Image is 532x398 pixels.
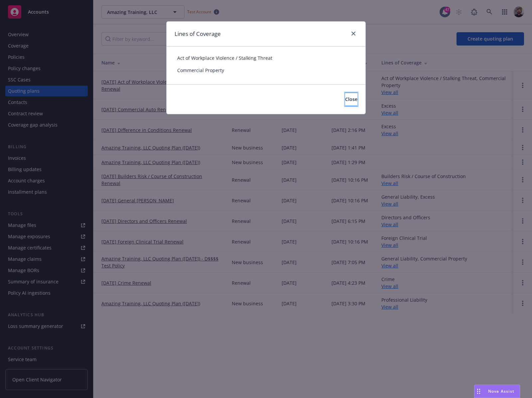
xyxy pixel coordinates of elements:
div: Drag to move [474,385,483,398]
button: Nova Assist [474,385,520,398]
span: Commercial Property [177,67,355,74]
a: close [349,30,357,38]
span: Act of Workplace Violence / Stalking Threat [177,54,355,61]
button: Close [345,93,357,106]
span: Nova Assist [488,388,514,394]
h1: Lines of Coverage [175,30,221,38]
span: Close [345,96,357,102]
